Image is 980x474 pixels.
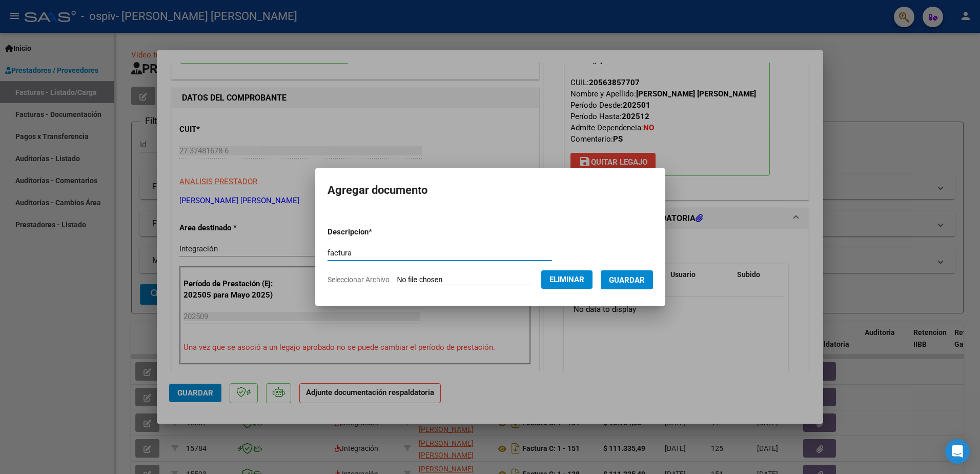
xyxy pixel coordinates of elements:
div: Open Intercom Messenger [945,439,970,464]
button: Guardar [601,270,653,289]
span: Seleccionar Archivo [328,275,390,284]
span: Eliminar [549,275,584,284]
h2: Agregar documento [328,181,653,200]
span: Guardar [609,275,645,285]
p: Descripcion [328,226,425,238]
button: Eliminar [541,270,593,289]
